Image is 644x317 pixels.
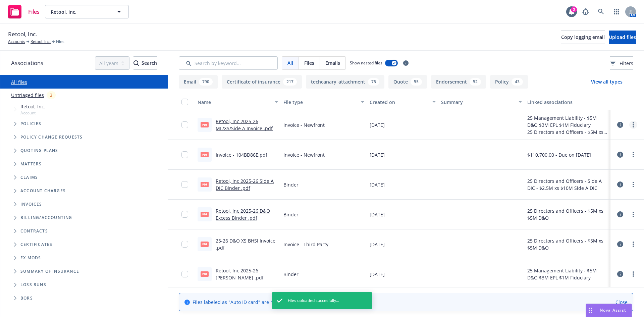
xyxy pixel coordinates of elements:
div: Drag to move [586,304,594,317]
span: [DATE] [370,151,385,158]
div: 25 Directors and Officers - $5M xs $5M D&O [527,237,608,251]
a: Retool, Inc 2025-26 ML/XS/Side A Invoice .pdf [216,118,273,131]
svg: Search [133,60,139,66]
span: Quoting plans [20,149,58,153]
button: Nova Assist [586,304,632,317]
div: File type [283,99,357,106]
span: Retool, Inc. [51,8,109,15]
button: Policy [490,75,528,89]
div: 3 [571,6,577,12]
span: Billing/Accounting [20,216,72,220]
button: Email [179,75,218,89]
div: Folder Tree Example [0,211,168,305]
button: techcanary_attachment [306,75,384,89]
a: Retool, Inc 2025-26 [PERSON_NAME] .pdf [216,267,264,281]
span: [DATE] [370,271,385,278]
a: Close [615,299,628,306]
input: Select all [181,99,188,105]
span: Files uploaded succesfully... [288,298,339,304]
button: Linked associations [525,94,610,110]
a: Search [594,5,608,18]
span: Binder [283,211,299,218]
span: Account [20,110,45,116]
span: Binder [283,181,299,188]
span: Filters [610,60,633,67]
div: Linked associations [527,99,608,106]
span: Invoice - Newfront [283,121,325,128]
a: Retool, Inc 2025-26 Side A DIC Binder .pdf [216,178,274,191]
span: Upload files [609,34,636,40]
a: Invoice - 104BD86E.pdf [216,152,267,158]
a: Retool, Inc 2025-26 D&O Excess Binder .pdf [216,208,270,221]
button: View all types [580,75,633,89]
span: Invoice - Newfront [283,151,325,158]
button: Certificate of insurance [222,75,302,89]
span: [DATE] [370,241,385,248]
span: [DATE] [370,211,385,218]
div: 25 Management Liability - $5M D&O $3M EPL $1M Fiduciary [527,114,608,128]
input: Toggle Row Selected [181,271,188,277]
a: more [629,151,637,159]
a: Switch app [610,5,623,18]
span: Retool, Inc. [8,30,37,39]
span: Account charges [20,189,66,193]
span: Contracts [20,229,48,233]
div: 3 [47,91,56,99]
a: Untriaged files [11,92,44,99]
span: [DATE] [370,181,385,188]
span: pdf [201,212,209,217]
div: Summary [441,99,514,106]
span: Matters [20,162,42,166]
button: File type [281,94,367,110]
button: Endorsement [431,75,486,89]
span: Emails [325,59,340,66]
button: Filters [610,56,633,70]
span: Nova Assist [600,307,626,313]
input: Toggle Row Selected [181,121,188,128]
div: 25 Management Liability - $5M D&O $3M EPL $1M Fiduciary [527,267,608,281]
div: 43 [512,78,523,86]
a: All files [11,79,27,85]
span: Claims [20,175,38,179]
a: more [629,121,637,129]
input: Toggle Row Selected [181,181,188,188]
a: 25-26 D&O XS BHSI Invoice .pdf [216,237,275,251]
div: Name [198,99,271,106]
button: Copy logging email [561,31,605,44]
span: Filters [620,60,633,67]
span: pdf [201,122,209,127]
div: $110,700.00 - Due on [DATE] [527,151,591,158]
button: Retool, Inc. [45,5,129,18]
span: All [287,59,293,66]
span: Show nested files [350,60,382,66]
span: Files [28,9,40,14]
span: Associations [11,59,43,67]
span: Loss Runs [20,283,46,287]
a: Report a Bug [579,5,592,18]
a: more [629,270,637,278]
div: 25 Directors and Officers - $5M xs $5M D&O [527,207,608,221]
div: 75 [368,78,379,86]
div: 52 [470,78,481,86]
span: Files [304,59,314,66]
input: Toggle Row Selected [181,241,188,248]
span: pdf [201,271,209,276]
button: Created on [367,94,439,110]
span: pdf [201,152,209,157]
button: SearchSearch [133,56,157,70]
span: Summary of insurance [20,269,79,273]
span: Ex Mods [20,256,41,260]
div: 25 Directors and Officers - Side A DIC - $2.5M xs $10M Side A DIC [527,177,608,192]
button: Upload files [609,31,636,44]
div: Created on [370,99,429,106]
button: Quote [388,75,427,89]
span: Copy logging email [561,34,605,40]
a: more [629,180,637,189]
a: Files [5,2,42,21]
span: Invoices [20,202,42,206]
span: Certificates [20,243,52,247]
input: Toggle Row Selected [181,211,188,218]
input: Toggle Row Selected [181,151,188,158]
div: 790 [199,78,213,86]
span: pdf [201,242,209,247]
